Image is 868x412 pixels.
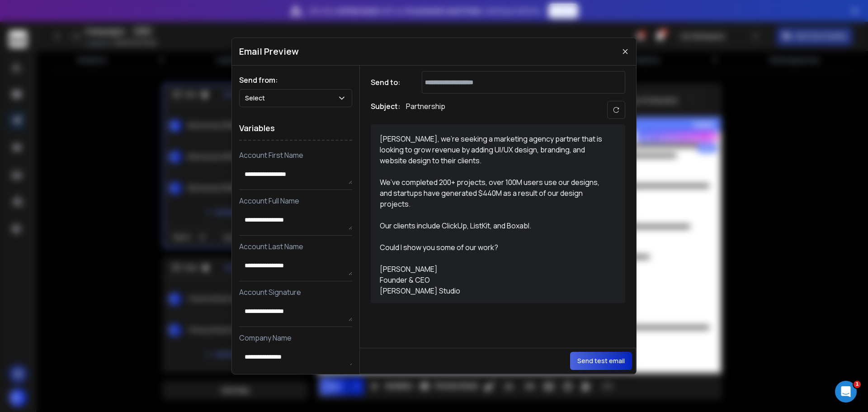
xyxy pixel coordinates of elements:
p: Company Name [239,332,352,343]
p: Partnership [406,101,445,119]
div: [PERSON_NAME], we’re seeking a marketing agency partner that is looking to grow revenue by adding... [380,133,606,294]
h1: Send from: [239,75,352,85]
h1: Email Preview [239,45,299,58]
p: Select [245,94,269,103]
button: Send test email [570,352,632,370]
iframe: Intercom live chat [835,381,857,403]
p: Account First Name [239,150,352,161]
p: Account Signature [239,287,352,298]
p: Account Last Name [239,241,352,252]
span: 1 [854,381,861,388]
p: Account Full Name [239,195,352,206]
h1: Variables [239,116,352,141]
h1: Subject: [371,101,401,119]
h1: Send to: [371,77,407,88]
